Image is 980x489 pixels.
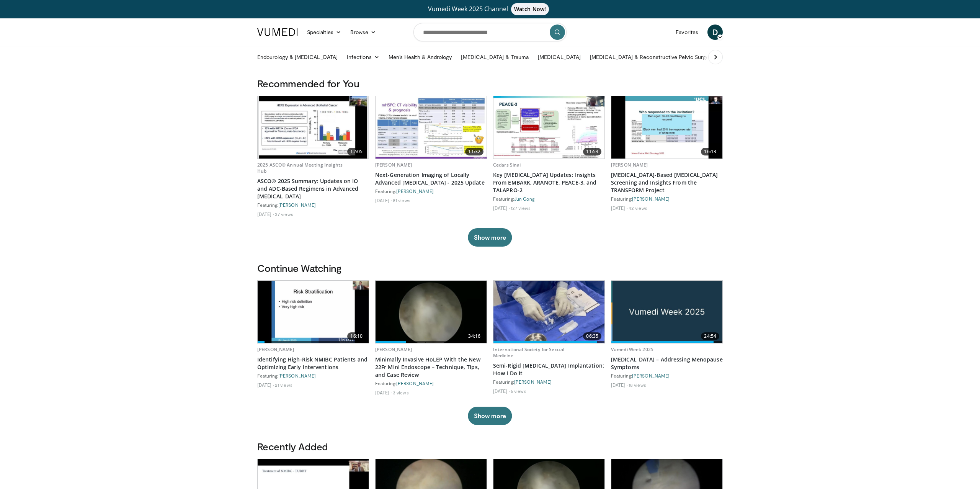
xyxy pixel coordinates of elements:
a: ASCO® 2025 Summary: Updates on IO and ADC-Based Regimens in Advanced [MEDICAL_DATA] [257,177,369,200]
div: Featuring: [257,373,369,379]
input: Search topics, interventions [413,23,567,41]
span: 34:16 [465,332,483,340]
li: 6 views [511,388,526,394]
a: [PERSON_NAME] [278,202,316,208]
a: 12:05 [258,96,369,159]
div: Featuring: [375,380,487,386]
a: Men’s Health & Andrology [384,49,457,65]
a: 16:13 [611,96,722,159]
img: a08a017a-986c-4354-a207-e453811948af.620x360_q85_upscale.jpg [611,96,722,159]
li: [DATE] [257,382,274,388]
a: [MEDICAL_DATA] – Addressing Menopause Symptoms [611,356,723,371]
a: Semi-Rigid [MEDICAL_DATA] Implantation: How I Do It [493,362,605,377]
a: [PERSON_NAME] [375,346,412,353]
img: c4210edc-6518-4a8f-af56-1e67025e5303.620x360_q85_upscale.jpg [259,96,367,159]
img: e14e27dc-d2e4-41fc-84ef-e019a294e9a0.620x360_q85_upscale.jpg [258,281,369,343]
div: Featuring: [493,196,605,202]
a: Jun Gong [514,196,534,201]
a: Minimally Invasive HoLEP With the New 22Fr Mini Endoscope – Technique, Tips, and Case Review [375,356,487,379]
a: Key [MEDICAL_DATA] Updates: Insights From EMBARK, ARANOTE, PEACE-3, and TALAPRO-2 [493,171,605,194]
span: 12:05 [347,148,366,155]
li: 42 views [629,205,647,211]
span: 16:10 [347,332,366,340]
a: 24:54 [611,281,722,343]
a: Endourology & [MEDICAL_DATA] [253,49,342,65]
a: [PERSON_NAME] [278,373,316,378]
a: [MEDICAL_DATA]-Based [MEDICAL_DATA] Screening and Insights From the TRANSFORM Project [611,171,723,194]
a: 16:10 [258,281,369,343]
span: 24:54 [701,332,719,340]
a: [PERSON_NAME] [396,381,434,386]
img: bfa02969-f2ff-4615-b51a-595b9b287868.620x360_q85_upscale.jpg [376,281,487,343]
a: [PERSON_NAME] [257,346,294,353]
div: Featuring: [375,188,487,194]
div: Featuring: [257,202,369,208]
div: Featuring: [611,373,723,379]
span: 16:13 [701,148,719,155]
span: Watch Now! [511,3,549,15]
button: Show more [468,228,512,247]
li: 81 views [393,197,410,203]
a: [PERSON_NAME] [611,162,648,168]
a: International Society for Sexual Medicine [493,346,564,359]
a: [PERSON_NAME] [396,188,434,194]
a: [PERSON_NAME] [632,373,670,378]
li: [DATE] [375,389,392,396]
a: Vumedi Week 2025 ChannelWatch Now! [258,3,722,15]
img: VuMedi Logo [257,28,298,36]
img: 3e75cb89-ca85-4224-b043-7412623a140e.620x360_q85_upscale.jpg [493,96,604,159]
a: 34:16 [376,281,487,343]
span: 06:35 [583,332,601,340]
a: 11:32 [376,96,487,159]
li: [DATE] [611,205,627,211]
li: [DATE] [257,211,274,217]
div: Featuring: [493,379,605,385]
a: [MEDICAL_DATA] & Trauma [456,49,533,65]
a: Identifying High-Risk NMIBC Patients and Optimizing Early Interventions [257,356,369,371]
li: [DATE] [611,382,627,388]
a: [MEDICAL_DATA] [533,49,585,65]
li: [DATE] [493,205,510,211]
button: Show more [468,407,512,425]
a: Favorites [671,25,703,40]
a: [MEDICAL_DATA] & Reconstructive Pelvic Surgery [585,49,718,65]
img: da486970-7435-4ae4-a18a-5711cf85bad7.png.620x360_q85_upscale.jpg [611,281,722,343]
a: Specialties [302,25,346,40]
a: Browse [346,25,381,40]
li: [DATE] [493,388,510,394]
span: 11:32 [465,148,483,155]
img: 06a579da-8cd0-4abe-b423-781e00d18223.620x360_q85_upscale.jpg [493,281,604,343]
a: [PERSON_NAME] [375,162,412,168]
a: D [707,25,723,40]
li: 18 views [629,382,646,388]
li: [DATE] [375,197,392,203]
li: 37 views [275,211,293,217]
h3: Continue Watching [257,262,723,274]
h3: Recommended for You [257,77,723,90]
h3: Recently Added [257,440,723,453]
a: Infections [342,49,384,65]
a: 2025 ASCO® Annual Meeting Insights Hub [257,162,343,174]
a: Next-Generation Imaging of Locally Advanced [MEDICAL_DATA] - 2025 Update [375,171,487,186]
li: 3 views [393,389,409,396]
a: 06:35 [493,281,604,343]
span: 11:53 [583,148,601,155]
li: 127 views [511,205,531,211]
a: Vumedi Week 2025 [611,346,653,353]
a: [PERSON_NAME] [514,379,552,384]
li: 21 views [275,382,292,388]
a: 11:53 [493,96,604,159]
a: [PERSON_NAME] [632,196,670,201]
a: Cedars Sinai [493,162,521,168]
img: b7a05efd-07b0-476d-b887-4c6967cbb204.620x360_q85_upscale.jpg [376,96,487,159]
div: Featuring: [611,196,723,202]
